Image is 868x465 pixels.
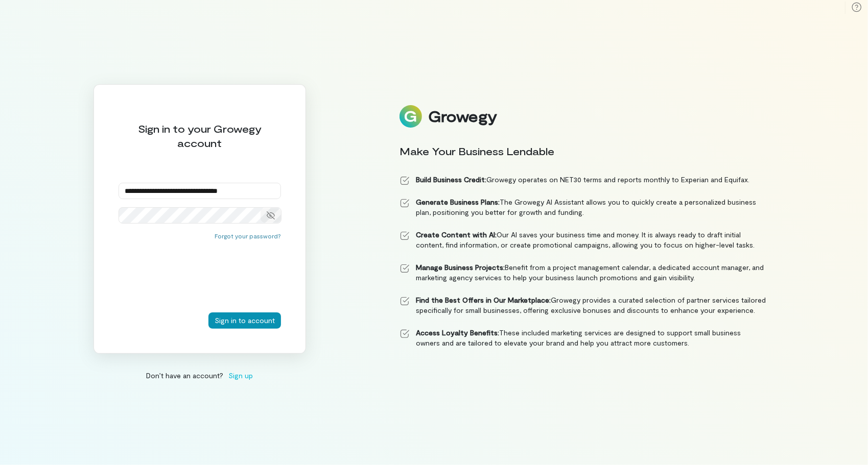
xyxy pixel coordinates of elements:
[93,370,306,381] div: Don’t have an account?
[229,370,253,381] span: Sign up
[215,232,281,240] button: Forgot your password?
[119,121,281,150] div: Sign in to your Growegy account
[400,175,766,185] li: Growegy operates on NET30 terms and reports monthly to Experian and Equifax.
[400,328,766,348] li: These included marketing services are designed to support small business owners and are tailored ...
[400,262,766,283] li: Benefit from a project management calendar, a dedicated account manager, and marketing agency ser...
[400,230,766,250] li: Our AI saves your business time and money. It is always ready to draft initial content, find info...
[416,263,505,272] strong: Manage Business Projects:
[416,175,486,184] strong: Build Business Credit:
[416,230,497,239] strong: Create Content with AI:
[416,198,500,206] strong: Generate Business Plans:
[416,296,551,304] strong: Find the Best Offers in Our Marketplace:
[208,312,281,329] button: Sign in to account
[400,144,766,158] div: Make Your Business Lendable
[400,105,422,128] img: Logo
[400,295,766,315] li: Growegy provides a curated selection of partner services tailored specifically for small business...
[400,197,766,217] li: The Growegy AI Assistant allows you to quickly create a personalized business plan, positioning y...
[416,328,499,337] strong: Access Loyalty Benefits:
[428,108,497,125] div: Growegy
